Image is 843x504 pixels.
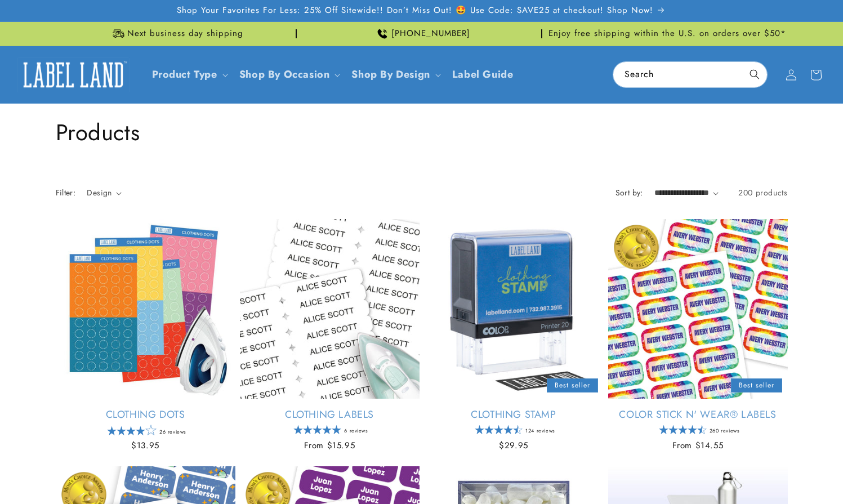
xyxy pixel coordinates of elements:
a: Shop By Design [351,67,430,82]
label: Sort by: [615,187,643,198]
summary: Shop By Occasion [233,61,345,88]
a: Clothing Dots [56,408,235,421]
span: Enjoy free shipping within the U.S. on orders over $50* [548,28,786,39]
div: Announcement [301,22,542,46]
h2: Filter: [56,187,76,199]
a: Product Type [152,67,217,82]
summary: Design (0 selected) [87,187,122,199]
a: Color Stick N' Wear® Labels [608,408,788,421]
button: Search [742,62,767,87]
summary: Product Type [145,61,233,88]
span: Next business day shipping [127,28,243,39]
span: Design [87,187,111,198]
span: Shop By Occasion [239,68,330,81]
summary: Shop By Design [345,61,445,88]
div: Announcement [547,22,788,46]
a: Label Land [13,53,134,96]
a: Label Guide [445,61,520,88]
span: [PHONE_NUMBER] [391,28,470,39]
a: Clothing Stamp [424,408,604,421]
span: Shop Your Favorites For Less: 25% Off Sitewide!! Don’t Miss Out! 🤩 Use Code: SAVE25 at checkout! ... [177,5,653,16]
h1: Products [56,118,788,147]
div: Announcement [56,22,297,46]
img: Label Land [17,57,130,92]
span: 200 products [738,187,787,198]
a: Clothing Labels [240,408,420,421]
iframe: Gorgias Floating Chat [606,451,832,493]
span: Label Guide [452,68,514,81]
